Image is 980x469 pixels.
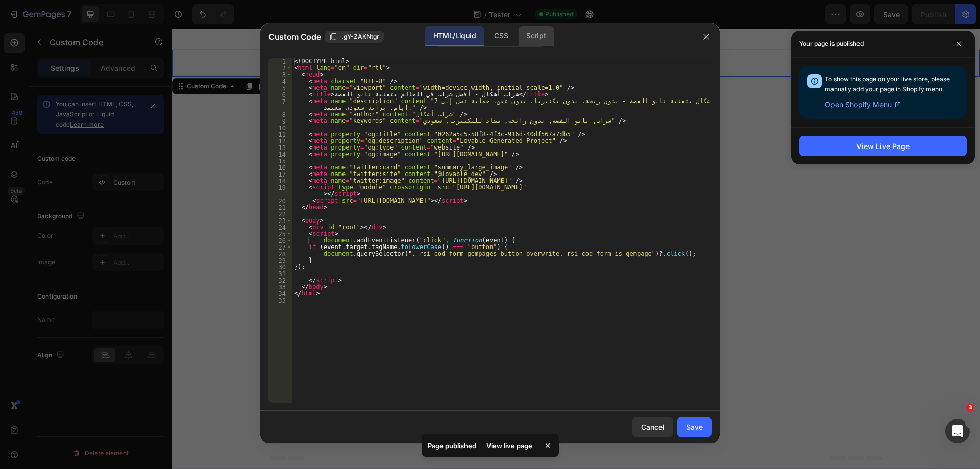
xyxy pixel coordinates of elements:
[268,178,292,184] div: 18
[425,26,484,46] div: HTML/Liquid
[373,98,428,108] span: from URL or image
[341,32,379,41] span: .gY-ZAKNtgr
[268,158,292,164] div: 15
[268,277,292,284] div: 32
[825,75,950,93] span: To show this page on your live store, please manually add your page in Shopify menu.
[966,404,974,412] span: 3
[268,237,292,244] div: 26
[480,438,538,453] div: View live page
[518,26,554,46] div: Script
[268,257,292,264] div: 29
[641,422,665,432] div: Cancel
[380,63,428,73] span: Add section
[268,231,292,237] div: 25
[442,98,518,108] span: then drag & drop elements
[268,224,292,231] div: 24
[268,204,292,211] div: 21
[799,39,864,49] p: Your page is published
[677,417,712,437] button: Save
[268,284,292,290] div: 33
[268,290,292,297] div: 34
[449,86,511,96] div: Add blank section
[268,78,292,85] div: 4
[325,31,384,43] button: .gY-ZAKNtgr
[268,138,292,144] div: 12
[825,98,892,111] span: Open Shopify Menu
[268,111,292,118] div: 8
[13,53,56,62] div: Custom Code
[268,131,292,138] div: 11
[268,125,292,131] div: 10
[294,86,356,96] div: Choose templates
[268,211,292,217] div: 22
[945,419,970,443] iframe: Intercom live chat
[268,58,292,65] div: 1
[268,98,292,111] div: 7
[268,297,292,304] div: 35
[268,171,292,178] div: 17
[268,91,292,98] div: 6
[632,417,673,437] button: Cancel
[268,31,321,43] span: Custom Code
[268,270,292,277] div: 31
[486,26,516,46] div: CSS
[268,164,292,171] div: 16
[268,198,292,204] div: 20
[268,151,292,158] div: 14
[268,65,292,71] div: 2
[268,251,292,257] div: 28
[268,217,292,224] div: 23
[856,141,910,152] div: View Live Page
[268,244,292,251] div: 27
[268,71,292,78] div: 3
[289,98,359,108] span: inspired by CRO experts
[799,136,967,156] button: View Live Page
[268,264,292,270] div: 30
[268,144,292,151] div: 13
[686,422,703,432] div: Save
[268,118,292,125] div: 9
[268,184,292,198] div: 19
[399,52,409,60] div: 0
[268,85,292,91] div: 5
[374,86,428,96] div: Generate layout
[428,440,476,451] p: Page published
